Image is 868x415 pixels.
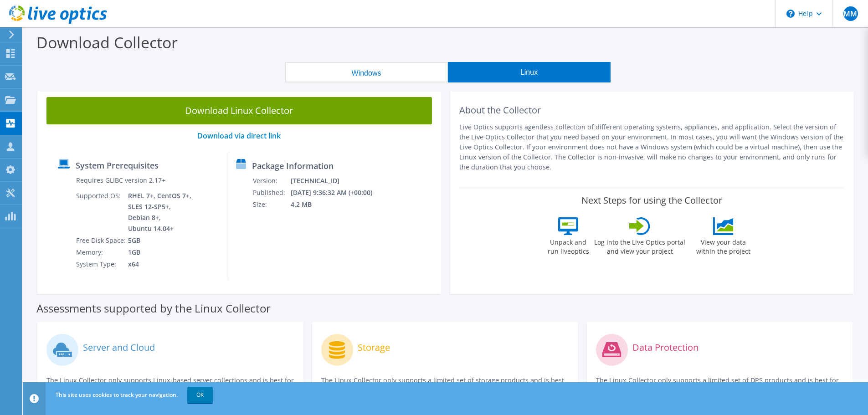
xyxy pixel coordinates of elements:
[187,387,213,403] a: OK
[632,343,699,352] label: Data Protection
[690,235,756,256] label: View your data within the project
[321,375,569,395] p: The Linux Collector only supports a limited set of storage products and is best for environments ...
[290,199,385,210] td: 4.2 MB
[128,258,193,270] td: x64
[76,190,128,235] td: Supported OS:
[290,175,385,187] td: [TECHNICAL_ID]
[46,97,432,124] a: Download Linux Collector
[285,62,448,82] button: Windows
[596,375,843,395] p: The Linux Collector only supports a limited set of DPS products and is best for environments wher...
[547,235,589,256] label: Unpack and run liveoptics
[36,32,178,53] label: Download Collector
[786,10,795,18] svg: \n
[252,161,334,170] label: Package Information
[128,246,193,258] td: 1GB
[76,161,159,170] label: System Prerequisites
[594,235,686,256] label: Log into the Live Optics portal and view your project
[36,304,271,313] label: Assessments supported by the Linux Collector
[252,187,290,199] td: Published:
[56,391,178,399] span: This site uses cookies to track your navigation.
[843,6,858,21] span: MM
[46,375,294,395] p: The Linux Collector only supports Linux-based server collections and is best for environments whe...
[252,199,290,210] td: Size:
[459,105,845,116] h2: About the Collector
[83,343,155,352] label: Server and Cloud
[76,258,128,270] td: System Type:
[76,235,128,246] td: Free Disk Space:
[290,187,385,199] td: [DATE] 9:36:32 AM (+00:00)
[358,343,390,352] label: Storage
[252,175,290,187] td: Version:
[448,62,611,82] button: Linux
[76,176,165,185] label: Requires GLIBC version 2.17+
[76,246,128,258] td: Memory:
[128,190,193,235] td: RHEL 7+, CentOS 7+, SLES 12-SP5+, Debian 8+, Ubuntu 14.04+
[459,122,845,172] p: Live Optics supports agentless collection of different operating systems, appliances, and applica...
[197,131,281,141] a: Download via direct link
[581,195,722,206] label: Next Steps for using the Collector
[128,235,193,246] td: 5GB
